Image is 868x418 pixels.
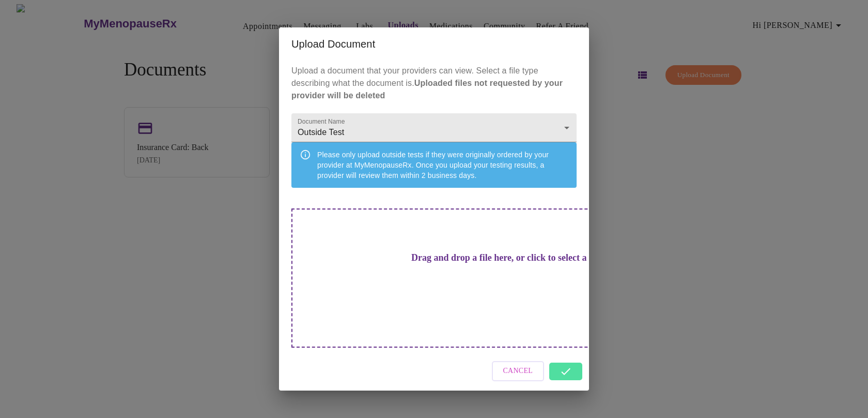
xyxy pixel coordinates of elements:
[291,79,563,100] strong: Uploaded files not requested by your provider will be deleted
[364,252,649,263] h3: Drag and drop a file here, or click to select a file
[317,145,568,185] div: Please only upload outside tests if they were originally ordered by your provider at MyMenopauseR...
[291,65,577,102] p: Upload a document that your providers can view. Select a file type describing what the document is.
[291,113,577,142] div: Outside Test
[503,365,533,378] span: Cancel
[291,36,577,52] h2: Upload Document
[492,361,545,381] button: Cancel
